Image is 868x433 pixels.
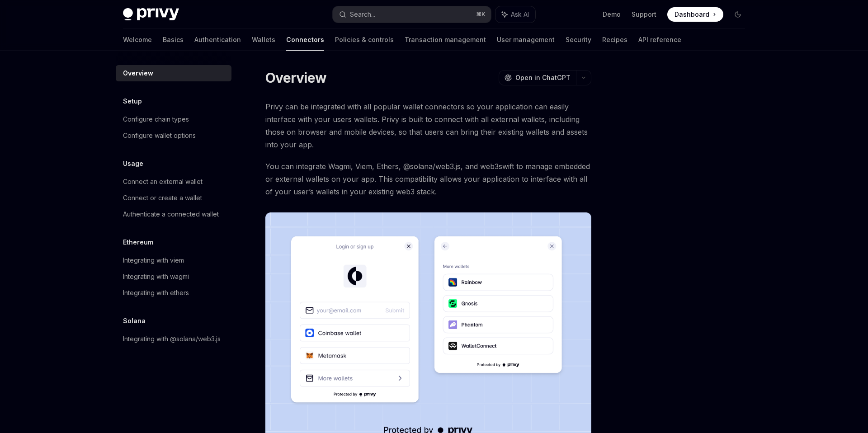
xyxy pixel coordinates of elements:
[123,114,189,125] div: Configure chain types
[499,70,576,85] button: Open in ChatGPT
[116,331,231,347] a: Integrating with @solana/web3.js
[667,7,723,22] a: Dashboard
[566,29,591,51] a: Security
[476,11,486,18] span: ⌘ K
[497,29,555,51] a: User management
[123,334,221,344] div: Integrating with @solana/web3.js
[335,29,394,51] a: Policies & controls
[123,315,146,326] h5: Solana
[123,68,153,79] div: Overview
[265,100,591,151] span: Privy can be integrated with all popular wallet connectors so your application can easily interfa...
[123,271,189,282] div: Integrating with wagmi
[495,6,535,23] button: Ask AI
[116,174,231,190] a: Connect an external wallet
[116,65,231,81] a: Overview
[602,29,627,51] a: Recipes
[405,29,486,51] a: Transaction management
[265,160,591,198] span: You can integrate Wagmi, Viem, Ethers, @solana/web3.js, and web3swift to manage embedded or exter...
[116,252,231,268] a: Integrating with viem
[511,10,529,19] span: Ask AI
[333,6,491,23] button: Search...⌘K
[116,111,231,127] a: Configure chain types
[116,127,231,144] a: Configure wallet options
[116,268,231,285] a: Integrating with wagmi
[123,176,203,187] div: Connect an external wallet
[123,158,143,169] h5: Usage
[731,7,745,22] button: Toggle dark mode
[603,10,621,19] a: Demo
[123,193,202,203] div: Connect or create a wallet
[632,10,656,19] a: Support
[515,73,571,82] span: Open in ChatGPT
[123,255,184,266] div: Integrating with viem
[123,209,219,220] div: Authenticate a connected wallet
[116,190,231,206] a: Connect or create a wallet
[123,287,189,298] div: Integrating with ethers
[350,9,375,20] div: Search...
[265,70,326,86] h1: Overview
[123,237,153,248] h5: Ethereum
[163,29,184,51] a: Basics
[194,29,241,51] a: Authentication
[123,29,152,51] a: Welcome
[123,96,142,107] h5: Setup
[116,285,231,301] a: Integrating with ethers
[123,130,196,141] div: Configure wallet options
[116,206,231,222] a: Authenticate a connected wallet
[123,8,179,21] img: dark logo
[252,29,275,51] a: Wallets
[638,29,681,51] a: API reference
[675,10,709,19] span: Dashboard
[286,29,324,51] a: Connectors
